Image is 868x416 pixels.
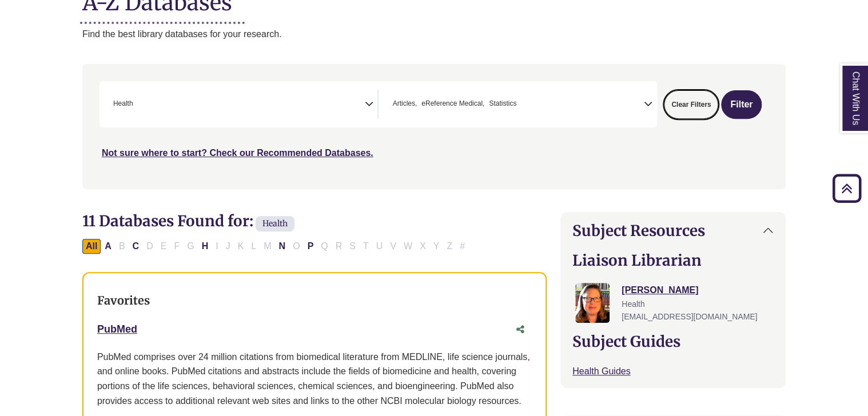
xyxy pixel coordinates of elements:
a: Health Guides [572,366,630,376]
span: eReference Medical [421,98,484,109]
span: Health [256,216,294,231]
button: Submit for Search Results [721,90,762,119]
button: Filter Results H [198,239,212,254]
button: Filter Results P [304,239,317,254]
button: Clear Filters [664,90,718,119]
h2: Subject Guides [572,333,774,350]
button: Subject Resources [561,213,785,249]
textarea: Search [136,101,141,110]
img: Jessica Moore [575,283,610,323]
button: Filter Results A [101,239,115,254]
span: Statistics [489,98,516,109]
span: Articles [392,98,417,109]
h3: Favorites [97,294,532,307]
span: Health [113,98,133,109]
li: Health [109,98,133,109]
textarea: Search [519,101,524,110]
a: PubMed [97,323,137,335]
p: PubMed comprises over 24 million citations from biomedical literature from MEDLINE, life science ... [97,350,532,408]
span: Health [622,299,644,309]
button: Filter Results N [275,239,289,254]
li: Articles [388,98,417,109]
a: Back to Top [829,181,865,196]
span: 11 Databases Found for: [82,211,253,230]
a: Not sure where to start? Check our Recommended Databases. [102,148,373,158]
h2: Liaison Librarian [572,251,774,269]
nav: Search filters [82,64,786,189]
button: All [82,239,101,254]
a: [PERSON_NAME] [622,285,698,295]
li: eReference Medical [417,98,484,109]
button: Filter Results C [129,239,143,254]
li: Statistics [484,98,516,109]
button: Share this database [509,319,532,341]
p: Find the best library databases for your research. [82,27,786,42]
div: Alpha-list to filter by first letter of database name [82,241,469,250]
span: [EMAIL_ADDRESS][DOMAIN_NAME] [622,312,757,321]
